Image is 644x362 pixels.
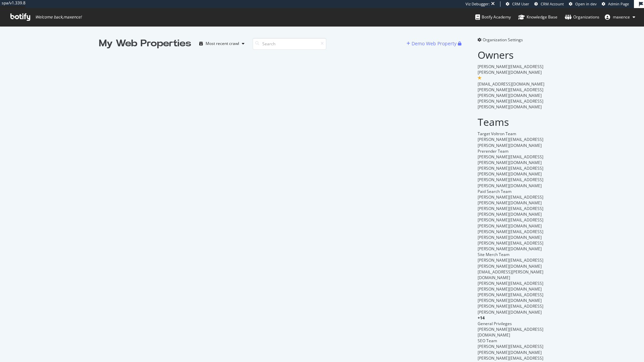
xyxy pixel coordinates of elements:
div: Botify Academy [475,14,511,20]
span: [PERSON_NAME][EMAIL_ADDRESS][PERSON_NAME][DOMAIN_NAME] [478,257,543,269]
button: Demo Web Property [407,38,458,49]
span: [PERSON_NAME][EMAIL_ADDRESS][DOMAIN_NAME] [478,326,543,338]
a: Botify Academy [475,8,511,26]
span: [PERSON_NAME][EMAIL_ADDRESS][PERSON_NAME][DOMAIN_NAME] [478,154,543,165]
a: CRM Account [534,1,564,7]
span: CRM User [512,1,529,6]
button: Most recent crawl [197,38,247,49]
input: Search [253,38,326,50]
button: maxence [599,12,641,22]
a: Open in dev [569,1,597,7]
div: General Privileges [478,321,545,326]
span: [PERSON_NAME][EMAIL_ADDRESS][PERSON_NAME][DOMAIN_NAME] [478,240,543,252]
div: Organizations [565,14,599,20]
span: Admin Page [608,1,629,6]
span: [PERSON_NAME][EMAIL_ADDRESS][PERSON_NAME][DOMAIN_NAME] [478,137,543,148]
div: Most recent crawl [206,42,239,46]
div: Target Voltron Team [478,131,545,137]
div: Demo Web Property [412,40,457,47]
span: [PERSON_NAME][EMAIL_ADDRESS][PERSON_NAME][DOMAIN_NAME] [478,280,543,292]
div: Knowledge Base [518,14,557,20]
a: Admin Page [602,1,629,7]
span: Organization Settings [483,37,523,43]
span: [PERSON_NAME][EMAIL_ADDRESS][PERSON_NAME][DOMAIN_NAME] [478,303,543,315]
a: Organizations [565,8,599,26]
span: Open in dev [575,1,597,6]
div: Site Merch Team [478,252,545,257]
div: SEO Team [478,338,545,344]
a: CRM User [506,1,529,7]
span: [EMAIL_ADDRESS][DOMAIN_NAME] [478,81,544,87]
a: Knowledge Base [518,8,557,26]
span: [PERSON_NAME][EMAIL_ADDRESS][PERSON_NAME][DOMAIN_NAME] [478,87,543,98]
span: [PERSON_NAME][EMAIL_ADDRESS][PERSON_NAME][DOMAIN_NAME] [478,206,543,217]
span: [PERSON_NAME][EMAIL_ADDRESS][PERSON_NAME][DOMAIN_NAME] [478,217,543,228]
span: [PERSON_NAME][EMAIL_ADDRESS][PERSON_NAME][DOMAIN_NAME] [478,177,543,188]
span: CRM Account [541,1,564,6]
div: Prerender Team [478,148,545,154]
span: [PERSON_NAME][EMAIL_ADDRESS][PERSON_NAME][DOMAIN_NAME] [478,64,543,75]
span: Welcome back, maxence ! [35,14,82,20]
span: maxence [613,14,630,20]
span: [EMAIL_ADDRESS][PERSON_NAME][DOMAIN_NAME] [478,269,543,280]
a: Demo Web Property [407,41,458,46]
h2: Teams [478,116,545,127]
span: [PERSON_NAME][EMAIL_ADDRESS][PERSON_NAME][DOMAIN_NAME] [478,344,543,355]
span: [PERSON_NAME][EMAIL_ADDRESS][PERSON_NAME][DOMAIN_NAME] [478,194,543,206]
h2: Owners [478,49,545,60]
span: [PERSON_NAME][EMAIL_ADDRESS][PERSON_NAME][DOMAIN_NAME] [478,292,543,303]
span: + 14 [478,315,485,321]
span: [PERSON_NAME][EMAIL_ADDRESS][PERSON_NAME][DOMAIN_NAME] [478,165,543,177]
div: Viz Debugger: [466,1,490,7]
div: My Web Properties [99,37,191,50]
span: [PERSON_NAME][EMAIL_ADDRESS][PERSON_NAME][DOMAIN_NAME] [478,98,543,110]
div: Paid Search Team [478,189,545,194]
span: [PERSON_NAME][EMAIL_ADDRESS][PERSON_NAME][DOMAIN_NAME] [478,229,543,240]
